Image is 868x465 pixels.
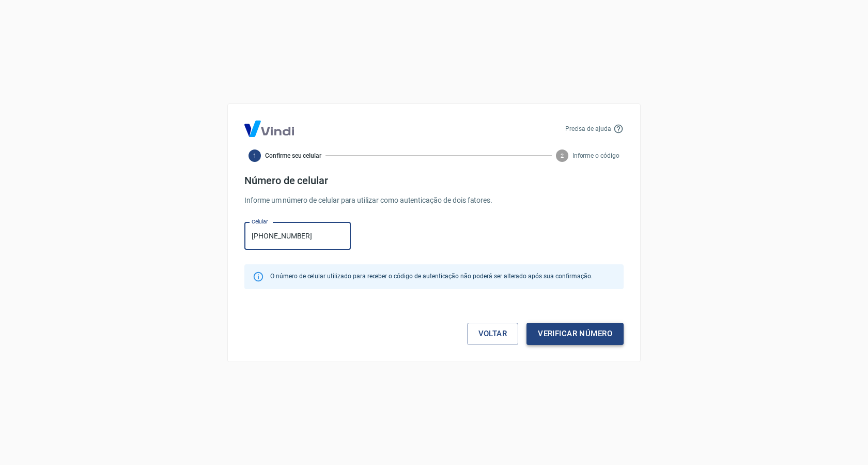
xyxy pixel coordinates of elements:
[526,323,624,344] button: Verificar número
[565,124,611,133] p: Precisa de ajuda
[253,152,256,159] text: 1
[270,267,592,286] div: O número de celular utilizado para receber o código de autenticação não poderá ser alterado após ...
[561,152,564,159] text: 2
[244,121,294,137] img: Logo Vind
[244,174,624,187] h4: Número de celular
[244,195,624,206] p: Informe um número de celular para utilizar como autenticação de dois fatores.
[572,151,619,160] span: Informe o código
[265,151,321,160] span: Confirme seu celular
[467,323,519,344] a: Voltar
[252,218,268,226] label: Celular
